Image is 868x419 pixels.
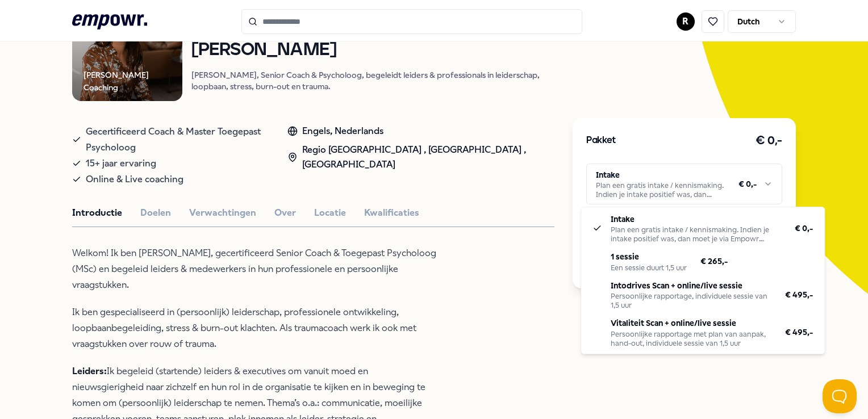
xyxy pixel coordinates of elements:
[611,263,687,273] div: Een sessie duurt 1,5 uur
[700,255,728,267] span: € 265,-
[611,330,771,348] div: Persoonlijke rapportage met plan van aanpak, hand-out, individuele sessie van 1,5 uur
[785,326,813,338] span: € 495,-
[785,288,813,301] span: € 495,-
[611,213,781,225] p: Intake
[611,250,687,263] p: 1 sessie
[611,317,771,329] p: Vitaliteit Scan + online/live sessie
[611,225,781,244] div: Plan een gratis intake / kennismaking. Indien je intake positief was, dan moet je via Empowr opni...
[795,222,813,234] span: € 0,-
[611,292,771,310] div: Persoonlijke rapportage, individuele sessie van 1,5 uur
[611,279,771,292] p: Intodrives Scan + online/live sessie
